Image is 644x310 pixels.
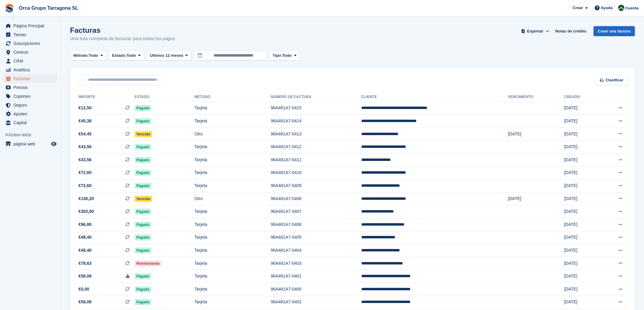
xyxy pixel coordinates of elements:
td: 96A481A7-0412 [271,141,361,154]
th: Número de factura [271,92,361,102]
button: Estado: Todo [109,51,144,61]
td: Tarjeta [194,218,271,231]
td: 96A481A7-0403 [271,257,361,270]
span: Exportar [527,28,543,34]
a: menu [3,30,58,39]
td: 96A481A7-0411 [271,154,361,167]
td: Tarjeta [194,296,271,309]
button: Últimos 12 meses [146,51,191,61]
span: Clasificar [605,77,623,83]
td: [DATE] [564,244,599,257]
td: Tarjeta [194,283,271,296]
td: Tarjeta [194,179,271,192]
td: 96A481A7-0410 [271,166,361,179]
td: [DATE] [508,128,564,141]
span: Pagado [135,157,151,163]
span: Crear [572,5,583,11]
span: Pagado [135,234,151,240]
td: [DATE] [564,296,599,309]
td: 96A481A7-0413 [271,128,361,141]
td: 96A481A7-0415 [271,102,361,115]
th: Estado [135,92,194,102]
span: CRM [13,57,50,65]
span: Todo [282,53,292,59]
span: Pagado [135,273,151,279]
span: Pagado [135,183,151,189]
td: [DATE] [564,115,599,128]
td: [DATE] [564,141,599,154]
td: 96A481A7-0408 [271,192,361,205]
a: menu [3,101,58,109]
span: Vencido [135,131,152,137]
span: €12,50 [79,105,92,111]
span: Vencido [135,196,152,202]
p: Una lista completa de facturas para todos los pagos [70,35,175,42]
span: Pagado [135,170,151,176]
th: Cliente [361,92,508,102]
span: Pagado [135,105,151,111]
td: [DATE] [564,166,599,179]
a: Vista previa de la tienda [50,140,58,148]
span: Ayuda [601,5,613,11]
td: [DATE] [564,270,599,283]
span: Pagado [135,247,151,254]
a: menu [3,83,58,92]
span: Pagado [135,118,151,124]
span: Tipo: [273,53,282,59]
span: Centros [13,48,50,56]
td: 96A481A7-0409 [271,179,361,192]
span: €72,60 [79,169,92,176]
td: [DATE] [564,128,599,141]
td: Tarjeta [194,231,271,244]
td: Otro [194,128,271,141]
span: €58,08 [79,273,92,279]
td: 96A481A7-0407 [271,205,361,218]
span: Facturas [13,74,50,83]
th: Creado [564,92,599,102]
span: Pagado [135,222,151,228]
button: Tipo: Todo [269,51,300,61]
a: menu [3,57,58,65]
td: Tarjeta [194,205,271,218]
span: €54,45 [79,131,92,137]
a: menu [3,74,58,83]
span: Cupones [13,92,50,100]
span: Tareas [13,30,50,39]
td: 96A481A7-0406 [271,218,361,231]
td: Tarjeta [194,154,271,167]
td: [DATE] [508,192,564,205]
span: €145,20 [79,196,94,202]
td: [DATE] [564,102,599,115]
span: Pagado [135,209,151,215]
span: Todo [89,53,98,59]
td: Tarjeta [194,257,271,270]
span: Pagado [135,144,151,150]
span: €0,00 [79,286,89,292]
span: Pagado [135,299,151,305]
span: €78,63 [79,260,92,267]
td: [DATE] [564,154,599,167]
span: página web [13,140,50,148]
span: Cuenta [625,5,639,11]
span: Suscripciones [13,39,50,48]
td: [DATE] [564,205,599,218]
span: €43,56 [79,157,92,163]
a: menu [3,48,58,56]
span: €48,40 [79,234,92,240]
span: Página Principal [13,22,50,30]
td: 96A481A7-0402 [271,296,361,309]
span: €48,40 [79,247,92,254]
td: 96A481A7-0404 [271,244,361,257]
a: Notas de crédito [553,26,589,36]
span: €72,60 [79,182,92,189]
a: menu [3,22,58,30]
a: Orca Grupo Tarragona SL [16,3,81,13]
a: menu [3,66,58,74]
a: menu [3,118,58,127]
td: Tarjeta [194,102,271,115]
span: Estado: [112,53,127,59]
span: Página web [5,132,61,138]
td: 96A481A7-0405 [271,231,361,244]
a: menú [3,140,58,148]
span: Reintentando [135,261,162,267]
